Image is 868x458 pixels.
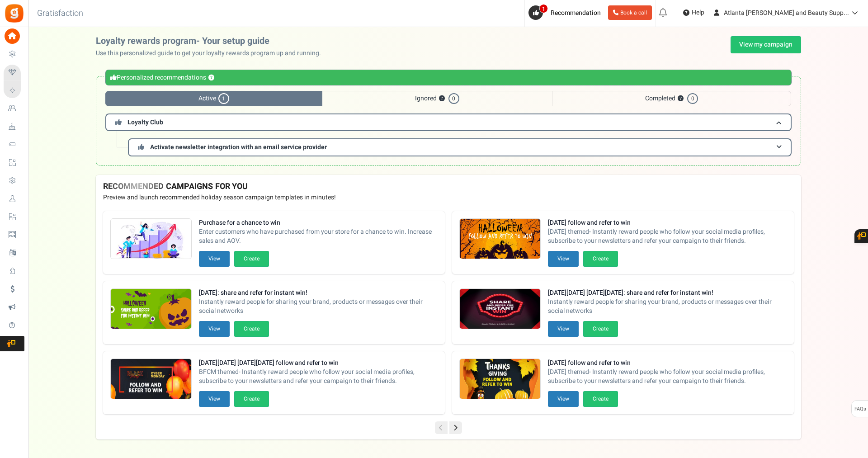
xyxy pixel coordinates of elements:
[689,8,704,17] span: Help
[27,5,93,23] h3: Gratisfaction
[460,219,540,260] img: Recommended Campaigns
[448,93,459,104] span: 0
[234,391,269,407] button: Create
[679,5,708,20] a: Help
[127,118,163,127] span: Loyalty Club
[548,251,579,267] button: View
[199,251,230,267] button: View
[208,75,214,81] button: ?
[199,368,438,386] span: BFCM themed- Instantly reward people who follow your social media profiles, subscribe to your new...
[551,8,601,18] span: Recommendation
[322,91,552,106] span: Ignored
[687,93,698,104] span: 0
[218,93,229,104] span: 1
[548,227,787,246] span: [DATE] themed- Instantly reward people who follow your social media profiles, subscribe to your n...
[105,91,322,106] span: Active
[552,91,791,106] span: Completed
[460,359,540,400] img: Recommended Campaigns
[150,142,327,152] span: Activate newsletter integration with an email service provider
[548,359,787,368] strong: [DATE] follow and refer to win
[111,359,191,400] img: Recommended Campaigns
[199,297,438,316] span: Instantly reward people for sharing your brand, products or messages over their social networks
[199,359,438,368] strong: [DATE][DATE] [DATE][DATE] follow and refer to win
[548,368,787,386] span: [DATE] themed- Instantly reward people who follow your social media profiles, subscribe to your n...
[111,219,191,260] img: Recommended Campaigns
[105,70,792,85] div: Personalized recommendations
[439,96,445,102] button: ?
[199,218,438,227] strong: Purchase for a chance to win
[548,321,579,337] button: View
[548,288,787,297] strong: [DATE][DATE] [DATE][DATE]: share and refer for instant win!
[548,391,579,407] button: View
[539,4,548,13] span: 1
[234,321,269,337] button: Create
[199,321,230,337] button: View
[199,227,438,246] span: Enter customers who have purchased from your store for a chance to win. Increase sales and AOV.
[103,182,794,191] h4: RECOMMENDED CAMPAIGNS FOR YOU
[4,3,24,24] img: Gratisfaction
[103,193,794,202] p: Preview and launch recommended holiday season campaign templates in minutes!
[111,289,191,330] img: Recommended Campaigns
[678,96,684,102] button: ?
[234,251,269,267] button: Create
[608,5,652,20] a: Book a call
[96,36,328,46] h2: Loyalty rewards program- Your setup guide
[460,289,540,330] img: Recommended Campaigns
[854,401,866,418] span: FAQs
[583,321,618,337] button: Create
[96,49,328,58] p: Use this personalized guide to get your loyalty rewards program up and running.
[583,251,618,267] button: Create
[548,297,787,316] span: Instantly reward people for sharing your brand, products or messages over their social networks
[724,8,849,18] span: Atlanta [PERSON_NAME] and Beauty Supp...
[199,288,438,297] strong: [DATE]: share and refer for instant win!
[731,36,801,53] a: View my campaign
[199,391,230,407] button: View
[548,218,787,227] strong: [DATE] follow and refer to win
[583,391,618,407] button: Create
[528,5,604,20] a: 1 Recommendation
